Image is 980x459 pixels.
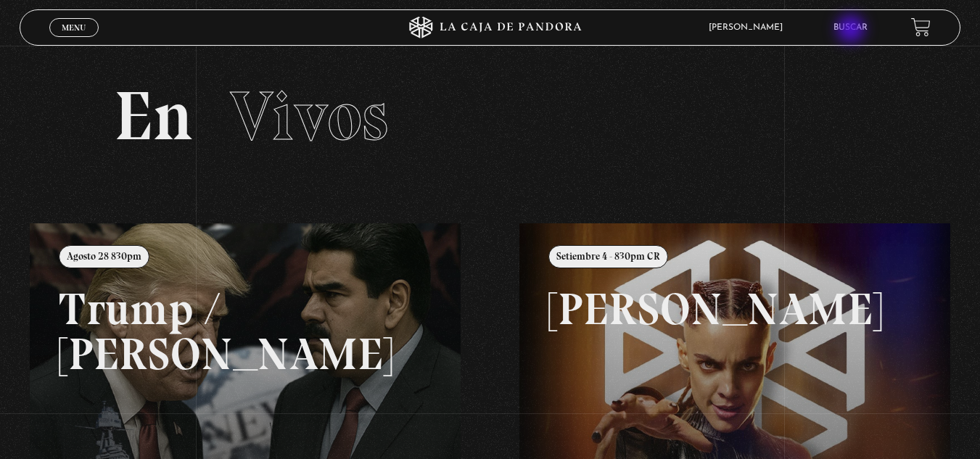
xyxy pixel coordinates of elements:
[57,35,91,45] span: Cerrar
[911,17,931,37] a: View your shopping cart
[701,23,797,32] span: [PERSON_NAME]
[62,23,86,32] span: Menu
[833,23,868,32] a: Buscar
[230,75,388,157] span: Vivos
[114,82,867,151] h2: En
